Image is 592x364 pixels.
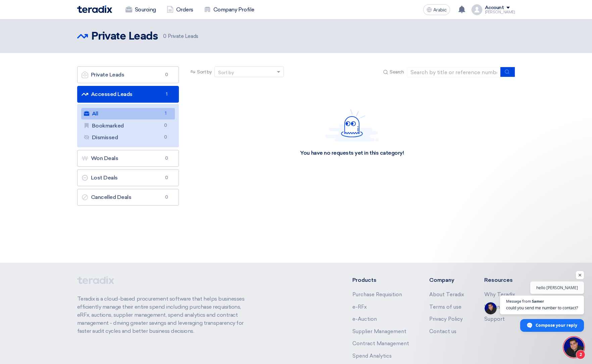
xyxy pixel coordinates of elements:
[325,109,379,142] img: Hello
[77,5,112,13] img: Teradix logo
[407,67,501,77] input: Search by title or reference number
[164,135,167,140] font: 0
[564,337,584,357] a: Open chat
[164,123,167,128] font: 0
[472,4,482,15] img: profile_test.png
[168,33,198,39] font: Private Leads
[536,284,578,291] span: hello [PERSON_NAME]
[390,69,404,75] font: Search
[352,353,392,359] a: Spend Analytics
[77,296,245,334] font: Teradix is ​​a cloud-based procurement software that helps businesses efficiently manage their en...
[77,150,179,167] a: Won Deals0
[352,316,377,322] a: e-Auction
[352,304,367,310] a: e-RFx
[506,305,578,311] span: could you send me number to contact?
[300,150,404,156] font: You have no requests yet in this category!
[484,292,515,298] a: Why Teradix
[91,31,158,42] font: Private Leads
[576,350,585,359] span: 2
[484,304,507,310] a: Webinars
[506,299,531,303] span: Message from
[433,7,447,13] font: Arabic
[429,328,456,334] a: Contact us
[165,175,168,180] font: 0
[77,169,179,186] a: Lost Deals0
[91,155,118,161] font: Won Deals
[213,6,254,13] font: Company Profile
[91,194,132,200] font: Cancelled Deals
[352,328,406,334] a: Supplier Management
[352,341,409,347] a: Contract Management
[165,195,168,200] font: 0
[163,33,166,39] font: 0
[77,189,179,206] a: Cancelled Deals0
[92,122,124,129] font: Bookmarked
[92,110,98,117] font: All
[135,6,156,13] font: Sourcing
[197,69,212,75] font: Sort by
[161,2,199,17] a: Orders
[120,2,161,17] a: Sourcing
[484,277,513,283] font: Resources
[92,134,118,141] font: Dismissed
[77,66,179,83] a: Private Leads0
[532,299,544,303] span: Samer
[484,316,505,322] a: Support
[176,6,193,13] font: Orders
[429,316,463,322] a: Privacy Policy
[485,10,515,14] font: [PERSON_NAME]
[91,91,133,97] font: Accessed Leads
[91,174,118,181] font: Lost Deals
[165,72,168,77] font: 0
[485,5,504,10] font: Account
[352,292,402,298] a: Purchase Requisition
[91,71,125,78] font: Private Leads
[423,4,450,15] button: Arabic
[166,92,167,97] font: 1
[77,86,179,103] a: Accessed Leads1
[429,304,461,310] a: Terms of use
[165,156,168,161] font: 0
[352,277,377,283] font: Products
[165,111,166,116] font: 1
[429,292,464,298] a: About Teradix
[218,70,234,75] font: Sort by
[536,319,577,331] span: Compose your reply
[429,277,454,283] font: Company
